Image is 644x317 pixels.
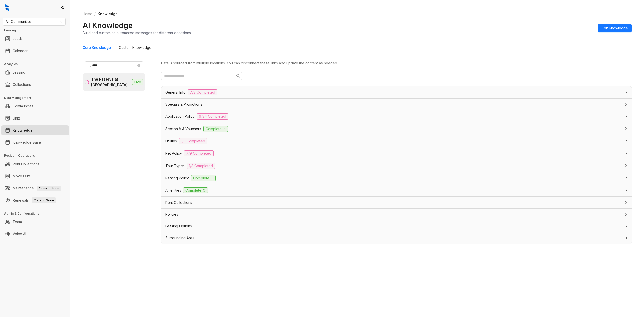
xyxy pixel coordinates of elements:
[197,113,228,120] span: 6/24 Completed
[188,89,217,95] span: 7/8 Completed
[1,229,69,239] li: Voice AI
[4,96,70,100] h3: Data Management
[625,103,628,106] span: collapsed
[187,163,215,169] span: 1/3 Completed
[1,67,69,77] li: Leasing
[13,217,22,227] a: Team
[165,126,201,132] span: Section 8 & Vouchers
[625,139,628,142] span: collapsed
[625,176,628,179] span: collapsed
[165,223,192,229] span: Leasing Options
[13,67,25,77] a: Leasing
[13,195,56,205] a: RenewalsComing Soon
[1,101,69,111] li: Communities
[98,12,118,16] span: Knowledge
[88,64,91,67] span: search
[165,200,192,205] span: Rent Collections
[161,99,632,110] div: Specials & Promotions
[13,171,31,181] a: Move Outs
[4,211,70,216] h3: Admin & Configurations
[161,232,632,244] div: Surrounding Area
[161,86,632,98] div: General Info7/8 Completed
[91,76,130,88] div: The Reserve at [GEOGRAPHIC_DATA]
[4,153,70,158] h3: Resident Operations
[13,80,31,90] a: Collections
[1,46,69,56] li: Calendar
[161,184,632,196] div: AmenitiesComplete
[598,24,632,32] button: Edit Knowledge
[165,90,186,95] span: General Info
[94,11,96,17] li: /
[161,147,632,160] div: Pet Policy7/9 Completed
[13,34,23,44] a: Leads
[5,4,9,11] img: logo
[165,102,202,107] span: Specials & Promotions
[137,64,140,67] span: close-circle
[1,183,69,193] li: Maintenance
[191,175,216,181] span: Complete
[1,171,69,181] li: Move Outs
[161,160,632,172] div: Tour Types1/3 Completed
[1,217,69,227] li: Team
[179,138,207,144] span: 1/5 Completed
[625,152,628,155] span: collapsed
[13,159,39,169] a: Rent Collections
[165,151,182,156] span: Pet Policy
[13,137,41,147] a: Knowledge Base
[13,101,33,111] a: Communities
[83,21,133,30] h2: AI Knowledge
[161,135,632,147] div: Utilities1/5 Completed
[161,60,632,66] div: Data is sourced from multiple locations. You can disconnect these links and update the content as...
[4,62,70,66] h3: Analytics
[625,201,628,204] span: collapsed
[625,189,628,192] span: collapsed
[625,91,628,94] span: collapsed
[161,110,632,123] div: Application Policy6/24 Completed
[13,113,21,123] a: Units
[1,125,69,135] li: Knowledge
[1,137,69,147] li: Knowledge Base
[32,197,56,203] span: Coming Soon
[236,74,240,78] span: search
[1,159,69,169] li: Rent Collections
[161,123,632,135] div: Section 8 & VouchersComplete
[625,213,628,216] span: collapsed
[625,164,628,167] span: collapsed
[1,34,69,44] li: Leads
[4,28,70,33] h3: Leasing
[161,172,632,184] div: Parking PolicyComplete
[83,45,111,50] div: Core Knowledge
[165,163,185,169] span: Tour Types
[1,195,69,205] li: Renewals
[37,186,61,191] span: Coming Soon
[184,150,214,156] span: 7/9 Completed
[161,209,632,220] div: Policies
[165,114,195,119] span: Application Policy
[13,46,28,56] a: Calendar
[161,197,632,208] div: Rent Collections
[165,188,181,193] span: Amenities
[82,11,93,17] a: Home
[183,187,208,193] span: Complete
[602,25,628,31] span: Edit Knowledge
[165,235,194,241] span: Surrounding Area
[1,113,69,123] li: Units
[132,79,143,85] span: Live
[13,125,33,135] a: Knowledge
[625,127,628,130] span: collapsed
[625,225,628,228] span: collapsed
[13,229,26,239] a: Voice AI
[1,80,69,90] li: Collections
[83,30,192,35] div: Build and customize automated messages for different occasions.
[203,126,228,132] span: Complete
[165,138,177,144] span: Utilities
[119,45,151,50] div: Custom Knowledge
[625,236,628,240] span: collapsed
[625,115,628,118] span: collapsed
[165,175,189,181] span: Parking Policy
[161,220,632,232] div: Leasing Options
[165,212,178,217] span: Policies
[6,18,63,25] span: Air Communities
